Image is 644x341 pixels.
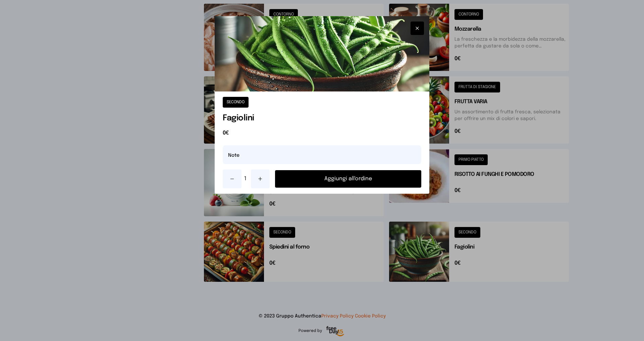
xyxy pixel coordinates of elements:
button: SECONDO [223,97,249,108]
span: 1 [244,175,248,183]
img: Fagiolini [215,16,429,91]
h1: Fagiolini [223,113,421,124]
span: 0€ [223,129,421,137]
button: Aggiungi all'ordine [275,170,421,188]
